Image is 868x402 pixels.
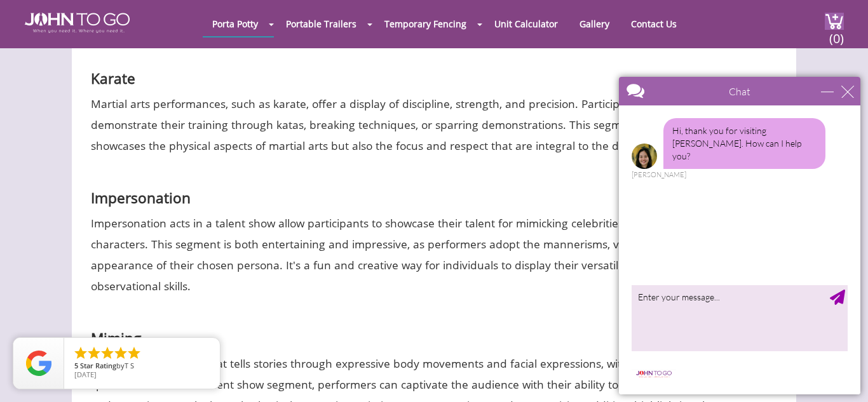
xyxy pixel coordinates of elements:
[86,345,102,361] li: 
[100,345,115,361] li: 
[91,213,717,297] p: Impersonation acts in a talent show allow participants to showcase their talent for mimicking cel...
[825,13,844,30] img: cart a
[25,13,130,33] img: JOHN to go
[91,50,717,87] h2: Karate
[375,11,476,36] a: Temporary Fencing
[74,370,97,379] span: [DATE]
[276,11,366,36] a: Portable Trailers
[125,361,134,370] span: T S
[91,169,717,206] h2: Impersonation
[26,351,51,376] img: Review Rating
[74,362,210,371] span: by
[203,11,268,36] a: Porta Potty
[829,20,844,47] span: (0)
[80,361,116,370] span: Star Rating
[91,309,717,347] h2: Miming
[621,11,686,36] a: Contact Us
[74,361,78,370] span: 5
[485,11,567,36] a: Unit Calculator
[570,11,619,36] a: Gallery
[126,345,142,361] li: 
[73,345,88,361] li: 
[91,93,717,156] p: Martial arts performances, such as karate, offer a display of discipline, strength, and precision...
[611,69,868,402] iframe: Live Chat Box
[113,345,128,361] li: 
